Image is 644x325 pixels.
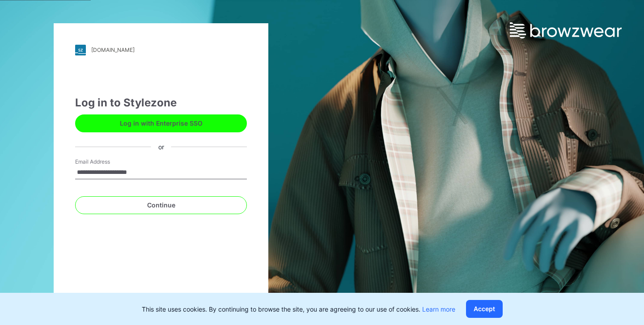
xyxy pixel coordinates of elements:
[75,95,247,111] div: Log in to Stylezone
[75,45,86,55] img: stylezone-logo.562084cfcfab977791bfbf7441f1a819.svg
[75,45,247,55] a: [DOMAIN_NAME]
[75,158,138,166] label: Email Address
[75,114,247,132] button: Log in with Enterprise SSO
[422,305,455,313] a: Learn more
[151,142,171,152] div: or
[142,304,455,314] p: This site uses cookies. By continuing to browse the site, you are agreeing to our use of cookies.
[75,196,247,214] button: Continue
[91,46,135,53] div: [DOMAIN_NAME]
[510,22,622,38] img: browzwear-logo.e42bd6dac1945053ebaf764b6aa21510.svg
[466,300,503,318] button: Accept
